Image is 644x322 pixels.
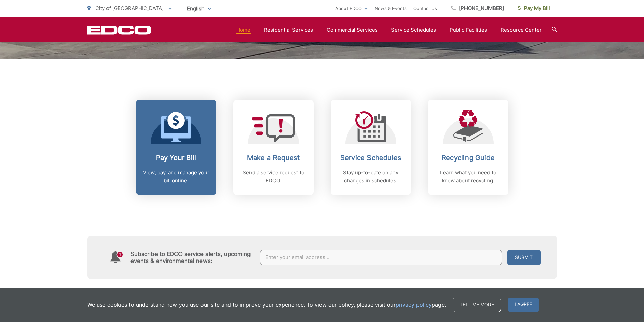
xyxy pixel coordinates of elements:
h2: Service Schedules [337,154,404,162]
a: Residential Services [264,26,313,34]
span: Pay My Bill [518,4,550,13]
a: Home [236,26,251,34]
input: Enter your email address... [260,250,502,265]
h2: Recycling Guide [435,154,502,162]
a: Tell me more [453,298,501,312]
a: Resource Center [501,26,542,34]
h2: Make a Request [240,154,307,162]
a: Contact Us [413,4,437,13]
a: Commercial Services [327,26,378,34]
span: City of [GEOGRAPHIC_DATA] [95,5,164,11]
a: Service Schedules [391,26,436,34]
a: EDCD logo. Return to the homepage. [87,25,151,35]
p: We use cookies to understand how you use our site and to improve your experience. To view our pol... [87,301,446,309]
a: News & Events [375,4,407,13]
a: privacy policy [396,301,432,309]
a: Service Schedules Stay up-to-date on any changes in schedules. [331,100,411,195]
a: Recycling Guide Learn what you need to know about recycling. [428,100,508,195]
h4: Subscribe to EDCO service alerts, upcoming events & environmental news: [130,251,254,264]
span: I agree [508,298,539,312]
p: Send a service request to EDCO. [240,169,307,185]
p: View, pay, and manage your bill online. [143,169,210,185]
a: Make a Request Send a service request to EDCO. [233,100,314,195]
p: Learn what you need to know about recycling. [435,169,502,185]
a: About EDCO [335,4,368,13]
p: Stay up-to-date on any changes in schedules. [337,169,404,185]
a: Public Facilities [450,26,487,34]
button: Submit [507,250,541,265]
span: English [182,3,216,15]
h2: Pay Your Bill [143,154,210,162]
a: Pay Your Bill View, pay, and manage your bill online. [136,100,216,195]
